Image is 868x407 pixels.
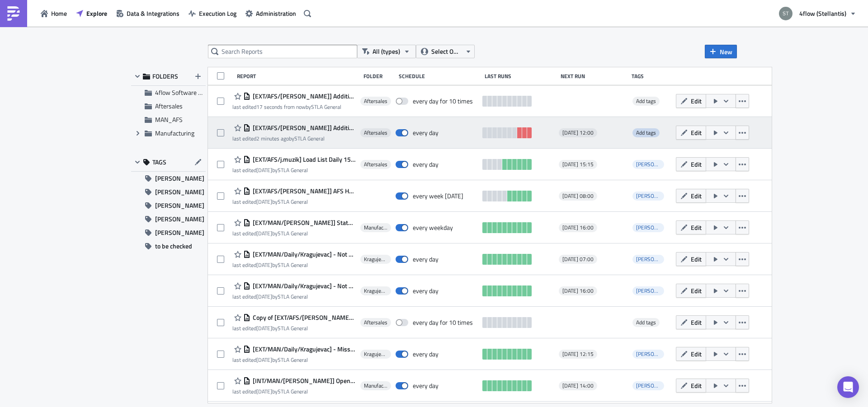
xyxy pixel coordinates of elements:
[256,356,272,364] time: 2025-07-23T09:36:20Z
[636,128,656,137] span: Add tags
[241,6,301,20] a: Administration
[562,224,594,231] span: [DATE] 16:00
[413,382,439,390] div: every day
[632,223,664,232] span: h.eipert
[36,6,71,20] button: Home
[155,212,204,226] span: [PERSON_NAME]
[131,239,206,253] button: to be checked
[636,97,656,105] span: Add tags
[676,379,706,393] button: Edit
[636,286,678,295] span: i.villaverde
[676,315,706,329] button: Edit
[364,319,387,326] span: Aftersales
[232,103,356,110] div: last edited by STLA General
[232,230,356,237] div: last edited by STLA General
[155,88,211,97] span: 4flow Software KAM
[676,347,706,361] button: Edit
[632,73,672,80] div: Tags
[676,220,706,234] button: Edit
[131,226,206,239] button: [PERSON_NAME]
[691,159,702,169] span: Edit
[232,262,356,268] div: last edited by STLA General
[562,129,594,136] span: [DATE] 12:00
[413,224,453,232] div: every weekday
[131,185,206,199] button: [PERSON_NAME]
[691,318,702,327] span: Edit
[184,6,241,20] button: Execution Log
[562,351,594,358] span: [DATE] 12:15
[837,376,859,398] div: Open Intercom Messenger
[155,101,183,111] span: Aftersales
[155,239,192,253] span: to be checked
[155,172,204,185] span: [PERSON_NAME]
[232,356,356,363] div: last edited by STLA General
[250,250,356,258] span: [EXT/MAN/Daily/Kragujevac] - Not collected loads 07h
[364,256,387,263] span: Kragujevac
[155,185,204,199] span: [PERSON_NAME]
[364,287,387,295] span: Kragujevac
[237,73,359,80] div: Report
[691,349,702,359] span: Edit
[632,255,664,264] span: i.villaverde
[636,318,656,327] span: Add tags
[155,199,204,212] span: [PERSON_NAME]
[364,382,387,389] span: Manufacturing
[632,286,664,295] span: i.villaverde
[562,256,594,263] span: [DATE] 07:00
[636,255,678,263] span: i.villaverde
[676,126,706,140] button: Edit
[691,286,702,295] span: Edit
[250,187,356,195] span: [EXT/AFS/n.schnier] AFS Hub Claims Report
[632,160,664,169] span: t.bilek
[256,166,272,174] time: 2025-08-26T14:12:12Z
[250,92,356,100] span: [EXT/AFS/n.schnier] Additional Return TOs Rivalta
[562,287,594,295] span: [DATE] 16:00
[131,172,206,185] button: [PERSON_NAME]
[71,6,112,20] button: Explore
[720,47,732,56] span: New
[562,161,594,168] span: [DATE] 15:15
[131,212,206,226] button: [PERSON_NAME]
[676,252,706,266] button: Edit
[250,377,356,385] span: [INT/MAN/h.eipert] Open TOs Report [14:00]
[413,192,463,200] div: every week on Friday
[691,254,702,264] span: Edit
[250,313,356,322] span: Copy of [EXT/AFS/t.trnka] AFS LPM Raw Data
[256,292,272,301] time: 2025-07-05T07:15:39Z
[364,224,387,231] span: Manufacturing
[250,282,356,290] span: [EXT/MAN/Daily/Kragujevac] - Not collected loads 16h
[199,9,236,18] span: Execution Log
[256,197,272,206] time: 2025-08-29T11:22:46Z
[250,219,356,227] span: [EXT/MAN/h.eipert] Status collected not set
[232,135,356,142] div: last edited by STLA General
[431,47,462,56] span: Select Owner
[705,45,737,58] button: New
[636,223,678,232] span: h.eipert
[131,199,206,212] button: [PERSON_NAME]
[485,73,556,80] div: Last Runs
[778,6,793,21] img: Avatar
[232,293,356,300] div: last edited by STLA General
[357,45,416,58] button: All (types)
[413,255,439,263] div: every day
[364,161,387,168] span: Aftersales
[152,158,166,166] span: TAGS
[256,324,272,332] time: 2025-06-27T08:48:50Z
[774,4,861,23] button: 4flow (Stellantis)
[562,192,594,200] span: [DATE] 08:00
[232,198,356,205] div: last edited by STLA General
[250,124,356,132] span: [EXT/AFS/n.schnier] Additional Return TOs Villaverde
[676,284,706,298] button: Edit
[676,157,706,171] button: Edit
[632,350,664,359] span: i.villaverde
[691,96,702,106] span: Edit
[152,72,178,80] span: FOLDERS
[256,103,306,111] time: 2025-09-01T09:03:23Z
[256,229,272,238] time: 2025-08-21T07:34:05Z
[632,192,664,201] span: n.schnier
[155,226,204,239] span: [PERSON_NAME]
[562,382,594,389] span: [DATE] 14:00
[250,155,356,164] span: [EXT/AFS/j.muzik] Load List Daily 15:15 - Escalation 4
[413,129,439,137] div: every day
